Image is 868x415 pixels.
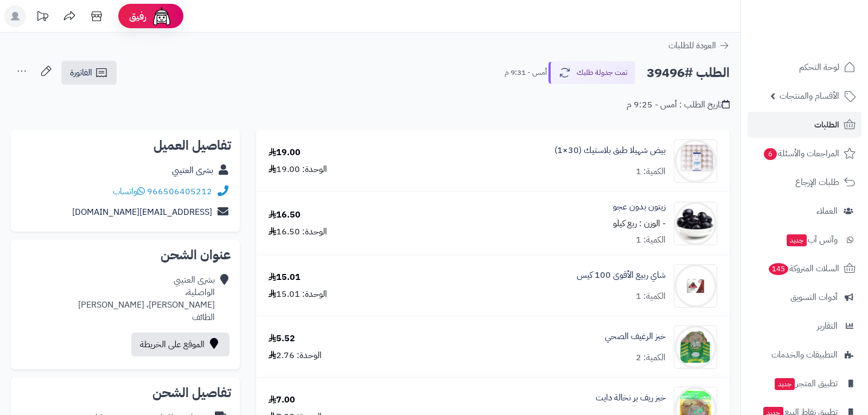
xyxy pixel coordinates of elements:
div: تاريخ الطلب : أمس - 9:25 م [627,99,730,111]
a: خبز ريف بر نخالة دايت [596,392,666,404]
span: الطلبات [814,117,839,132]
span: العملاء [816,203,838,219]
h2: عنوان الشحن [20,248,231,261]
a: 966506405212 [147,185,212,198]
span: لوحة التحكم [799,60,839,75]
h2: الطلب #39496 [647,62,730,84]
a: الطلبات [748,112,861,138]
span: السلات المتروكة [768,261,839,276]
h2: تفاصيل الشحن [20,386,231,399]
div: 7.00 [269,394,295,406]
a: العملاء [748,198,861,224]
div: بشرى العتيبي الواصلية، [PERSON_NAME]، [PERSON_NAME] الطائف [78,274,215,323]
span: تطبيق المتجر [774,376,838,391]
a: تحديثات المنصة [29,5,56,30]
a: زيتون بدون عجو [613,201,666,213]
div: 15.01 [269,271,301,284]
a: تطبيق المتجرجديد [748,371,861,397]
img: ai-face.png [151,5,173,27]
div: الكمية: 2 [636,352,666,364]
div: الوحدة: 19.00 [269,163,327,176]
a: أدوات التسويق [748,284,861,310]
div: 5.52 [269,333,295,345]
span: وآتس آب [786,232,838,247]
a: بيض شهيلا طبق بلاستيك (30×1) [554,144,666,157]
a: وآتس آبجديد [748,227,861,253]
img: 1676458368-%D9%84%D9%82%D8%B7%D8%A9%20%D8%A7%D9%84%D8%B4%D8%A7%D8%B4%D8%A9%202023-02-15%20134628-... [674,202,717,245]
span: التقارير [817,318,838,334]
a: المراجعات والأسئلة6 [748,141,861,167]
small: أمس - 9:31 م [505,67,547,78]
small: - الوزن : ربع كيلو [613,217,666,230]
span: المراجعات والأسئلة [763,146,839,161]
span: 145 [769,263,788,275]
span: طلبات الإرجاع [795,175,839,190]
div: الكمية: 1 [636,234,666,246]
div: 16.50 [269,209,301,221]
span: الفاتورة [70,66,92,79]
span: أدوات التسويق [790,290,838,305]
div: الكمية: 1 [636,290,666,303]
span: جديد [787,234,807,246]
img: 1698054438-IMG_6916-90x90.jpeg [674,139,717,183]
span: التطبيقات والخدمات [771,347,838,362]
a: الموقع على الخريطة [131,333,229,356]
a: طلبات الإرجاع [748,169,861,195]
a: خبز الرغيف الصحي [605,330,666,343]
div: الوحدة: 16.50 [269,226,327,238]
div: الكمية: 1 [636,165,666,178]
div: الوحدة: 15.01 [269,288,327,301]
img: logo-2.png [794,29,858,52]
a: التقارير [748,313,861,339]
img: 1664195708-04af549a-a788-48bf-b661-b86650d17541-90x90.jpg [674,264,717,308]
a: [EMAIL_ADDRESS][DOMAIN_NAME] [72,206,212,219]
a: العودة للطلبات [668,39,730,52]
a: شاي ربيع الأقوى 100 كيس [577,269,666,282]
span: 6 [764,148,777,160]
button: تمت جدولة طلبك [548,61,635,84]
span: جديد [775,378,795,390]
img: 137804908c707838ef6d4185d7807d1202f6-90x90.jpg [674,325,717,369]
a: لوحة التحكم [748,54,861,80]
span: رفيق [129,10,146,23]
span: الأقسام والمنتجات [780,88,839,104]
a: واتساب [113,185,145,198]
span: العودة للطلبات [668,39,716,52]
h2: تفاصيل العميل [20,139,231,152]
a: الفاتورة [61,61,117,85]
a: التطبيقات والخدمات [748,342,861,368]
div: الوحدة: 2.76 [269,349,322,362]
div: 19.00 [269,146,301,159]
a: السلات المتروكة145 [748,256,861,282]
a: بشرى العتيبي [172,164,213,177]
